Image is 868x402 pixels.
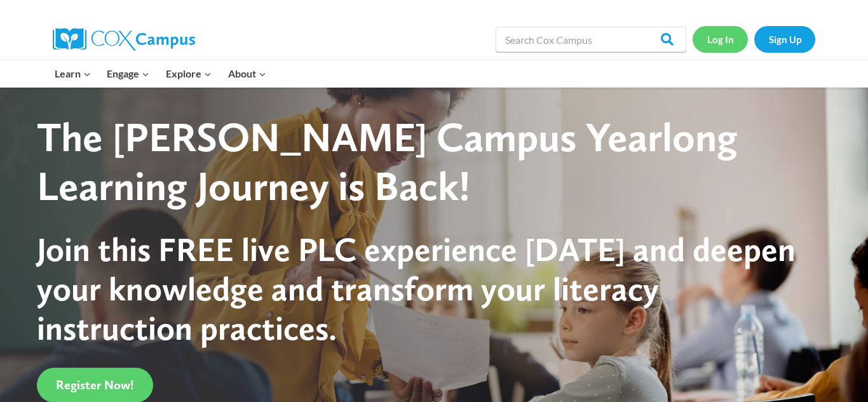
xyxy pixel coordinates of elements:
[693,26,748,52] a: Log In
[496,27,686,52] input: Search Cox Campus
[220,60,275,87] button: Child menu of About
[693,26,815,52] nav: Secondary Navigation
[37,229,796,349] span: Join this FREE live PLC experience [DATE] and deepen your knowledge and transform your literacy i...
[56,377,134,392] span: Register Now!
[754,26,815,52] a: Sign Up
[158,60,220,87] button: Child menu of Explore
[53,28,195,51] img: Cox Campus
[46,60,274,87] nav: Primary Navigation
[37,113,808,211] div: The [PERSON_NAME] Campus Yearlong Learning Journey is Back!
[99,60,158,87] button: Child menu of Engage
[46,60,99,87] button: Child menu of Learn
